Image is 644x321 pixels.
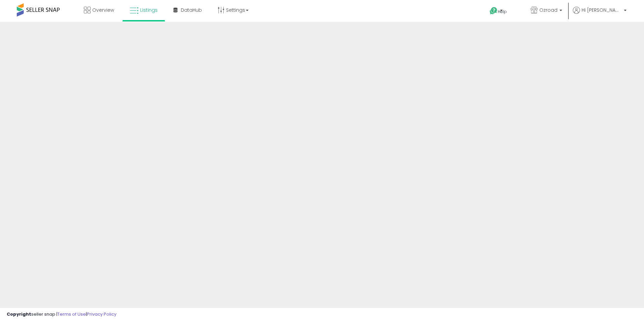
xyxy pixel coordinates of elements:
a: Hi [PERSON_NAME] [573,7,627,22]
span: DataHub [181,7,202,13]
span: Hi [PERSON_NAME] [582,7,622,13]
span: Overview [92,7,114,13]
span: Ozroad [539,7,557,13]
a: Help [484,2,520,22]
span: Listings [140,7,158,13]
span: Help [498,9,507,14]
i: Get Help [489,7,498,15]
